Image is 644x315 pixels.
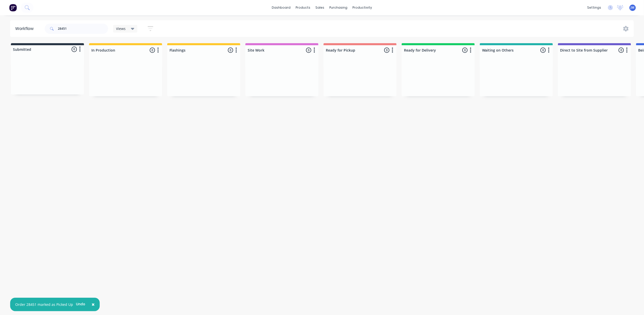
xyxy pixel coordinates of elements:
div: products [293,4,313,11]
div: settings [585,4,604,11]
img: Factory [9,4,17,11]
span: Views [116,26,126,31]
div: purchasing [327,4,350,11]
div: Order 28451 marked as Picked Up [15,302,73,307]
span: JM [631,5,635,10]
div: sales [313,4,327,11]
div: productivity [350,4,375,11]
button: Undo [73,300,88,308]
input: Search for orders... [58,24,108,34]
div: Workflow [15,26,36,32]
span: × [92,301,95,308]
button: Close [87,298,100,311]
a: dashboard [269,4,293,11]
